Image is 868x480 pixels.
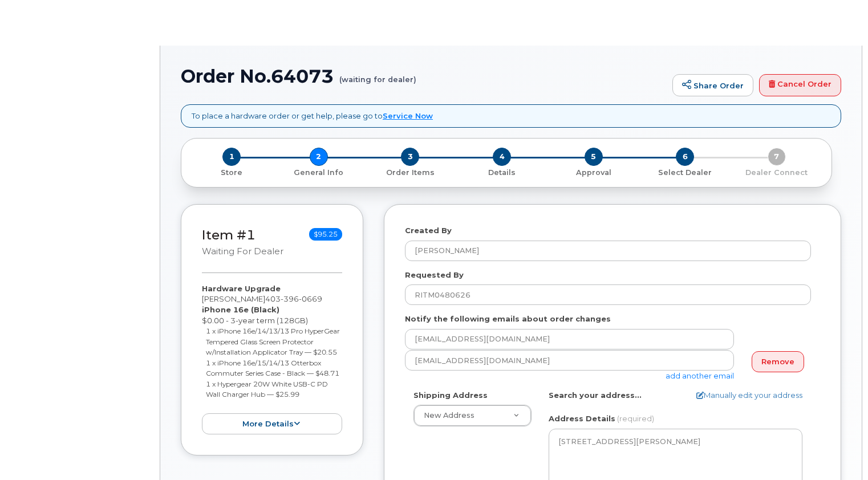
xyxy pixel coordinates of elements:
[617,414,654,423] span: (required)
[672,74,753,97] a: Share Order
[192,111,433,121] p: To place a hardware order or get help, please go to
[552,168,635,178] p: Approval
[549,390,642,401] label: Search your address...
[424,411,474,420] span: New Address
[666,371,734,380] a: add another email
[493,148,511,166] span: 4
[639,166,731,178] a: 6 Select Dealer
[181,66,667,86] h1: Order No.64073
[339,66,416,84] small: (waiting for dealer)
[265,294,322,303] span: 403
[585,148,603,166] span: 5
[414,405,531,426] a: New Address
[364,166,456,178] a: 3 Order Items
[369,168,452,178] p: Order Items
[696,390,802,401] a: Manually edit your address
[676,148,694,166] span: 6
[383,111,433,120] a: Service Now
[405,270,464,280] label: Requested By
[405,314,611,324] label: Notify the following emails about order changes
[281,294,299,303] span: 396
[405,350,734,371] input: Example: john@appleseed.com
[202,246,283,257] small: waiting for dealer
[405,284,811,305] input: Example: John Smith
[401,148,419,166] span: 3
[202,413,342,434] button: more details
[547,166,639,178] a: 5 Approval
[206,327,340,356] small: 1 x iPhone 16e/14/13/13 Pro HyperGear Tempered Glass Screen Protector w/Installation Applicator T...
[202,227,255,243] a: Item #1
[202,305,279,314] strong: iPhone 16e (Black)
[759,74,841,97] a: Cancel Order
[195,168,269,178] p: Store
[405,225,452,236] label: Created By
[644,168,727,178] p: Select Dealer
[456,166,548,178] a: 4 Details
[413,390,488,401] label: Shipping Address
[549,413,615,424] label: Address Details
[206,359,339,378] small: 1 x iPhone 16e/15/14/13 Otterbox Commuter Series Case - Black — $48.71
[461,168,543,178] p: Details
[206,380,328,399] small: 1 x Hypergear 20W White USB-C PD Wall Charger Hub — $25.99
[299,294,322,303] span: 0669
[202,283,342,434] div: [PERSON_NAME] $0.00 - 3-year term (128GB)
[222,148,241,166] span: 1
[405,329,734,349] input: Example: john@appleseed.com
[190,166,273,178] a: 1 Store
[202,284,281,293] strong: Hardware Upgrade
[309,228,342,241] span: $95.25
[752,351,804,372] a: Remove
